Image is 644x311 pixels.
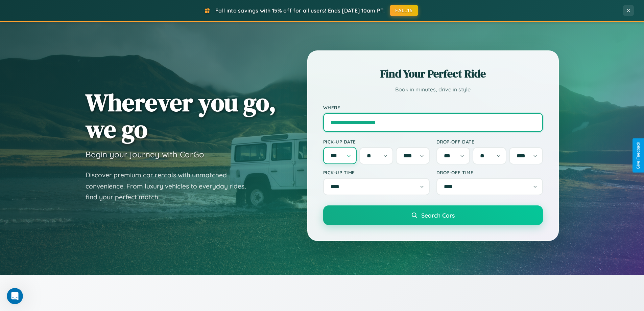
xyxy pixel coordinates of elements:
[323,139,430,145] label: Pick-up Date
[323,105,543,110] label: Where
[421,212,455,219] span: Search Cars
[323,205,543,225] button: Search Cars
[390,5,418,16] button: FALL15
[436,139,543,145] label: Drop-off Date
[436,170,543,175] label: Drop-off Time
[86,89,276,142] h1: Wherever you go, we go
[636,142,641,169] div: Give Feedback
[86,149,204,159] h3: Begin your journey with CarGo
[323,170,430,175] label: Pick-up Time
[7,288,23,304] iframe: Intercom live chat
[215,7,385,14] span: Fall into savings with 15% off for all users! Ends [DATE] 10am PT.
[323,85,543,94] p: Book in minutes, drive in style
[86,170,255,203] p: Discover premium car rentals with unmatched convenience. From luxury vehicles to everyday rides, ...
[323,66,543,81] h2: Find Your Perfect Ride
